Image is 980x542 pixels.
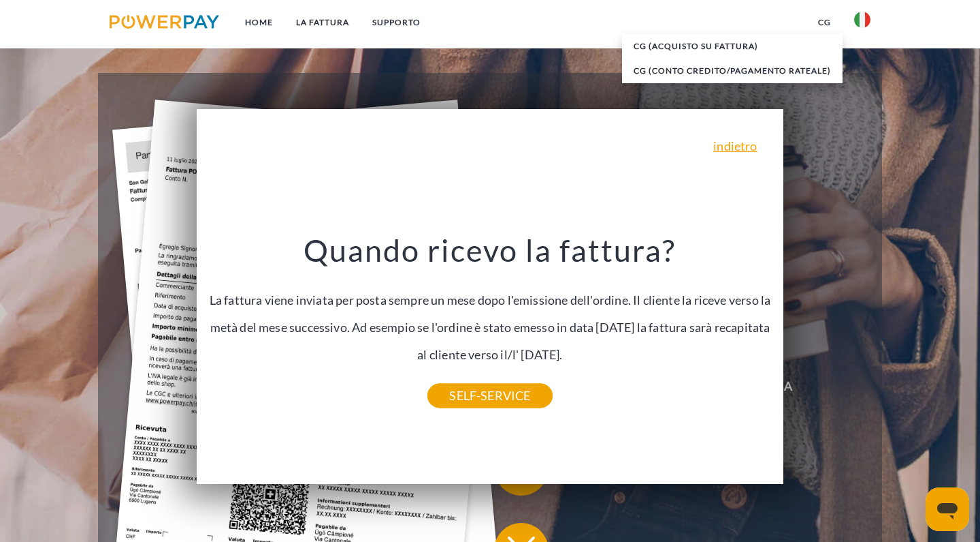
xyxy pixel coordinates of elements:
div: La fattura viene inviata per posta sempre un mese dopo l'emissione dell'ordine. Il cliente la ric... [206,231,774,395]
a: Supporto [361,10,432,35]
iframe: Pulsante per aprire la finestra di messaggistica [926,487,969,531]
h3: Quando ricevo la fattura? [206,231,774,269]
a: CG (Conto Credito/Pagamento rateale) [622,59,843,83]
a: Home [233,10,284,35]
img: logo-powerpay.svg [110,15,219,29]
a: SELF-SERVICE [427,384,552,408]
a: indietro [713,140,757,152]
a: LA FATTURA [284,10,361,35]
a: CG (Acquisto su fattura) [622,34,843,59]
button: Centro assistenza [494,441,848,496]
a: CG [806,10,843,35]
img: it [854,12,870,28]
